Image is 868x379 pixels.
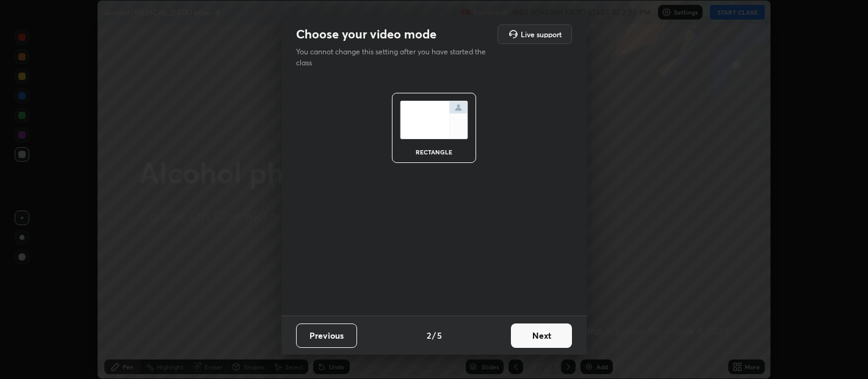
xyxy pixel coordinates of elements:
h5: Live support [521,31,562,38]
div: rectangle [410,149,458,155]
h4: 5 [437,329,442,342]
button: Previous [296,323,357,348]
button: Next [511,323,572,348]
h2: Choose your video mode [296,26,436,42]
h4: 2 [427,329,431,342]
h4: / [432,329,436,342]
img: normalScreenIcon.ae25ed63.svg [400,101,468,139]
p: You cannot change this setting after you have started the class [296,46,494,68]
